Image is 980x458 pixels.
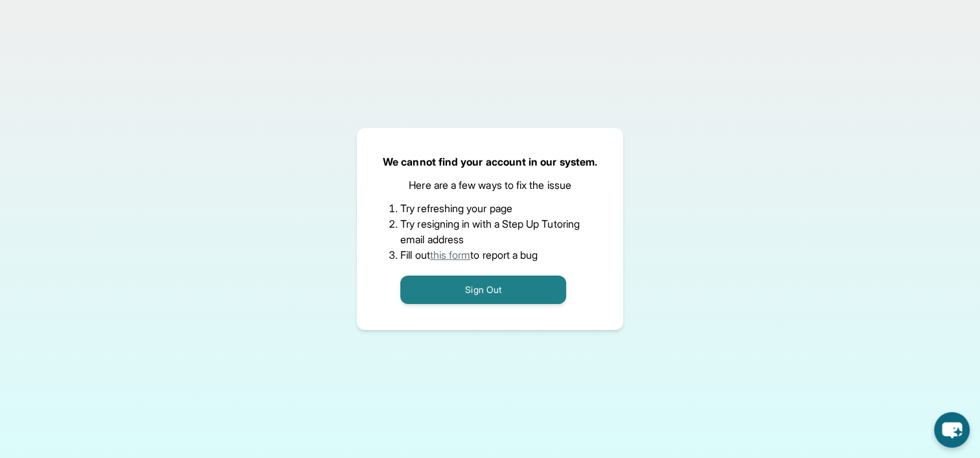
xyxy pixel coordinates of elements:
a: this form [430,248,471,261]
li: Fill out to report a bug [400,247,580,263]
li: Try resigning in with a Step Up Tutoring email address [400,216,580,247]
a: Sign Out [400,283,566,296]
button: chat-button [934,412,970,448]
p: Here are a few ways to fix the issue [409,177,571,193]
p: We cannot find your account in our system. [383,154,597,169]
button: Sign Out [400,276,566,304]
li: Try refreshing your page [400,201,580,216]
